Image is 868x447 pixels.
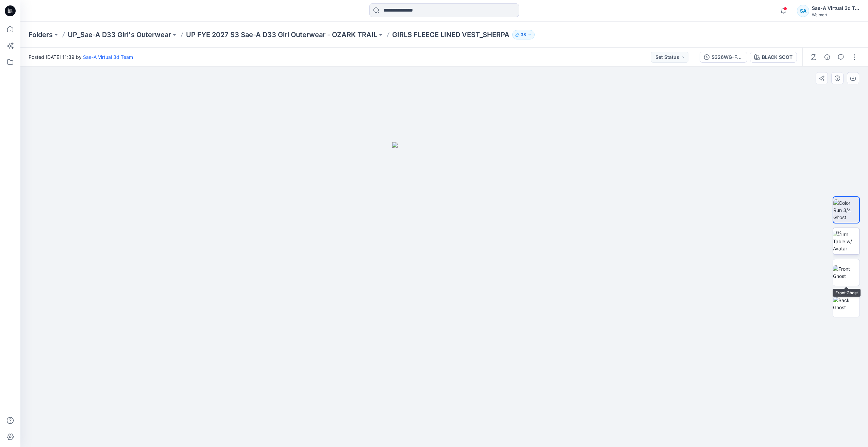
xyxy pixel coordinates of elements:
span: Posted [DATE] 11:39 by [29,53,133,61]
img: Turn Table w/ Avatar [833,231,859,252]
a: UP_Sae-A D33 Girl's Outerwear [68,30,171,39]
div: SA [797,5,809,17]
button: S326WG-FV01_FULL COLORWAYS [700,52,747,63]
a: Folders [29,30,53,39]
a: Sae-A Virtual 3d Team [83,54,133,60]
p: GIRLS FLEECE LINED VEST_SHERPA [392,30,510,39]
div: BLACK SOOT [762,53,792,61]
button: 38 [512,30,535,39]
div: Walmart [812,12,859,17]
button: BLACK SOOT [750,52,797,63]
img: eyJhbGciOiJIUzI1NiIsImtpZCI6IjAiLCJzbHQiOiJzZXMiLCJ0eXAiOiJKV1QifQ.eyJkYXRhIjp7InR5cGUiOiJzdG9yYW... [392,142,496,447]
div: S326WG-FV01_FULL COLORWAYS [712,53,743,61]
p: 38 [521,31,526,38]
img: Color Run 3/4 Ghost [833,199,859,221]
a: UP FYE 2027 S3 Sae-A D33 Girl Outerwear - OZARK TRAIL [186,30,377,39]
button: Details [822,52,833,63]
div: Sae-A Virtual 3d Team [812,4,859,12]
img: Front Ghost [833,265,859,280]
img: Back Ghost [833,297,859,311]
